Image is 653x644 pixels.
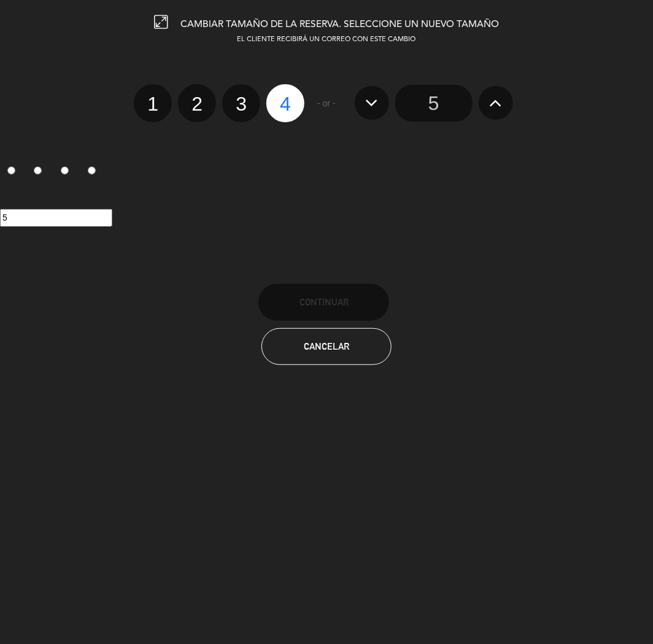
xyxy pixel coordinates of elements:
[134,84,172,122] label: 1
[261,328,392,365] button: Cancelar
[7,167,15,175] input: 1
[258,284,389,321] button: Continuar
[317,96,336,111] span: - or -
[180,20,499,29] span: CAMBIAR TAMAÑO DE LA RESERVA. SELECCIONE UN NUEVO TAMAÑO
[61,167,69,175] input: 3
[27,161,54,182] label: 2
[299,297,349,307] span: Continuar
[238,36,416,43] span: EL CLIENTE RECIBIRÁ UN CORREO CON ESTE CAMBIO
[54,161,81,182] label: 3
[88,167,96,175] input: 4
[34,167,42,175] input: 2
[80,161,107,182] label: 4
[222,84,260,122] label: 3
[304,341,349,351] span: Cancelar
[178,84,216,122] label: 2
[266,84,304,122] label: 4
